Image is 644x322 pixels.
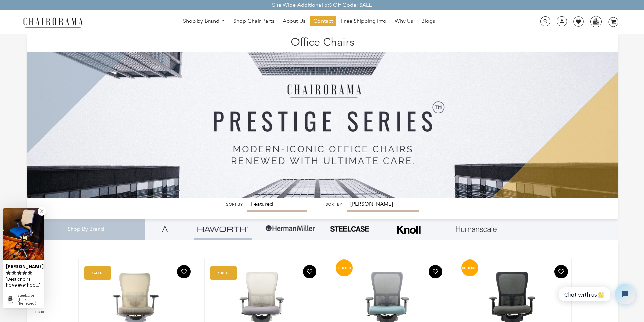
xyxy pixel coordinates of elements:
[338,16,390,26] a: Free Shipping Info
[336,266,351,269] text: SOLD-OUT
[462,266,477,269] text: SOLD-OUT
[19,16,87,28] img: chairorama
[395,18,413,25] span: Why Us
[554,278,641,310] iframe: Tidio Chat
[218,271,229,275] text: SALE
[177,265,191,278] button: Add To Wishlist
[429,265,442,278] button: Add To Wishlist
[313,18,333,25] span: Contact
[303,265,316,278] button: Add To Wishlist
[591,16,601,26] img: WhatsApp_Image_2024-07-12_at_16.23.01.webp
[180,16,229,26] a: Shop by Brand
[421,18,435,25] span: Blogs
[326,202,342,207] label: Sort by
[150,219,184,240] a: All
[27,34,618,198] img: Office Chairs
[28,270,32,275] svg: rating icon full
[329,225,370,233] img: PHOTO-2024-07-09-00-53-10-removebg-preview.png
[6,270,11,275] svg: rating icon full
[116,16,502,28] nav: DesktopNavigation
[279,16,309,26] a: About Us
[230,16,278,26] a: Shop Chair Parts
[395,221,422,239] img: Frame_4.png
[456,226,497,232] img: Layer_1_1.png
[6,276,41,289] div: Best chair I have ever had...
[27,219,145,240] div: Shop By Brand
[265,219,316,239] img: Group-1.png
[11,270,16,275] svg: rating icon full
[554,265,568,278] button: Add To Wishlist
[22,270,27,275] svg: rating icon full
[92,271,103,275] text: SALE
[391,16,416,26] a: Why Us
[197,226,248,231] img: Group_4be16a4b-c81a-4a6e-a540-764d0a8faf6e.png
[3,208,44,260] img: Agnes J. review of Steelcase Think (Renewed)
[418,16,438,26] a: Blogs
[17,270,22,275] svg: rating icon full
[6,261,41,270] div: [PERSON_NAME]
[17,294,41,306] div: Steelcase Think (Renewed)
[226,202,243,207] label: Sort by
[283,18,305,25] span: About Us
[233,18,275,25] span: Shop Chair Parts
[341,18,386,25] span: Free Shipping Info
[310,16,336,26] a: Contact
[33,34,612,48] h1: Office Chairs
